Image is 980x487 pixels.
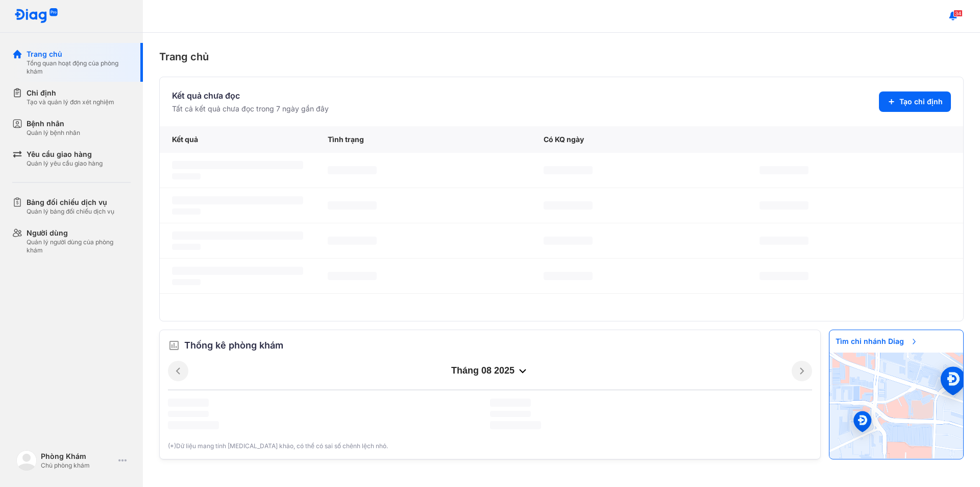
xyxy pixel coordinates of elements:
[172,208,201,215] span: ‌
[27,228,131,238] div: Người dùng
[759,201,808,210] span: ‌
[16,450,37,471] img: logo
[172,244,201,250] span: ‌
[27,88,114,98] div: Chỉ định
[172,196,303,204] span: ‌
[188,365,792,377] div: tháng 08 2025
[27,207,114,216] div: Quản lý bảng đối chiếu dịch vụ
[172,161,303,169] span: ‌
[168,442,812,451] div: (*)Dữ liệu mang tính [MEDICAL_DATA] khảo, có thể có sai số chênh lệch nhỏ.
[172,173,201,179] span: ‌
[27,59,131,76] div: Tổng quan hoạt động của phòng khám
[159,49,964,64] div: Trang chủ
[544,237,593,245] span: ‌
[41,451,114,461] div: Phòng Khám
[184,338,283,353] span: Thống kê phòng khám
[544,166,593,174] span: ‌
[168,421,219,429] span: ‌
[328,201,377,210] span: ‌
[14,8,58,24] img: logo
[531,126,747,153] div: Có KQ ngày
[172,267,303,275] span: ‌
[27,129,80,137] div: Quản lý bệnh nhân
[168,339,180,352] img: order.5a6da16c.svg
[168,399,209,407] span: ‌
[953,10,963,17] span: 34
[27,49,131,59] div: Trang chủ
[759,272,808,280] span: ‌
[172,89,329,102] div: Kết quả chưa đọc
[172,279,201,285] span: ‌
[172,231,303,240] span: ‌
[160,126,315,153] div: Kết quả
[544,201,593,210] span: ‌
[41,461,114,470] div: Chủ phòng khám
[544,272,593,280] span: ‌
[168,411,209,417] span: ‌
[490,421,541,429] span: ‌
[759,237,808,245] span: ‌
[27,119,80,129] div: Bệnh nhân
[27,98,114,106] div: Tạo và quản lý đơn xét nghiệm
[879,91,951,112] button: Tạo chỉ định
[27,149,103,159] div: Yêu cầu giao hàng
[27,159,103,168] div: Quản lý yêu cầu giao hàng
[829,330,924,353] span: Tìm chi nhánh Diag
[328,272,377,280] span: ‌
[759,166,808,174] span: ‌
[328,237,377,245] span: ‌
[315,126,531,153] div: Tình trạng
[490,411,531,417] span: ‌
[27,238,131,254] div: Quản lý người dùng của phòng khám
[899,97,943,107] span: Tạo chỉ định
[490,399,531,407] span: ‌
[27,197,114,207] div: Bảng đối chiếu dịch vụ
[328,166,377,174] span: ‌
[172,104,329,114] div: Tất cả kết quả chưa đọc trong 7 ngày gần đây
